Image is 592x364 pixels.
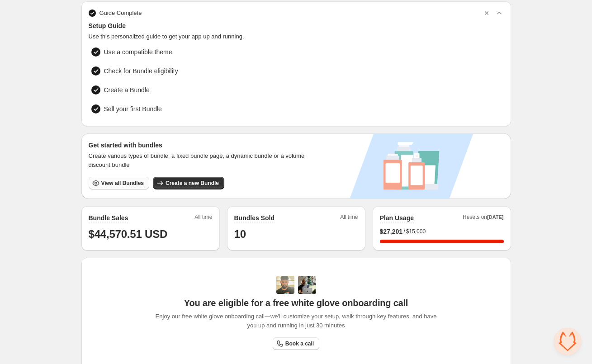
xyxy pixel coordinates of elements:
[276,276,294,294] img: Adi
[104,47,172,57] span: Use a compatible theme
[380,227,403,236] span: $ 27,201
[89,32,504,41] span: Use this personalized guide to get your app up and running.
[487,214,503,220] span: [DATE]
[104,66,178,76] span: Check for Bundle eligibility
[89,151,313,170] span: Create various types of bundle, a fixed bundle page, a dynamic bundle or a volume discount bundle
[101,180,144,187] span: View all Bundles
[104,104,162,113] span: Sell your first Bundle
[89,227,213,241] h1: $44,570.51 USD
[89,141,313,150] h3: Get started with bundles
[380,213,414,222] h2: Plan Usage
[151,312,441,330] span: Enjoy our free white glove onboarding call—we'll customize your setup, walk through key features,...
[166,180,219,187] span: Create a new Bundle
[234,213,275,222] h2: Bundles Sold
[298,276,316,294] img: Prakhar
[89,213,128,222] h2: Bundle Sales
[285,340,314,347] span: Book a call
[406,228,426,235] span: $15,000
[184,298,408,308] span: You are eligible for a free white glove onboarding call
[554,328,581,355] a: Open chat
[380,227,504,236] div: /
[234,227,358,241] h1: 10
[340,213,358,223] span: All time
[89,21,504,30] span: Setup Guide
[153,177,224,189] button: Create a new Bundle
[89,177,149,189] button: View all Bundles
[104,85,150,95] span: Create a Bundle
[194,213,212,223] span: All time
[99,9,142,18] span: Guide Complete
[463,213,504,223] span: Resets on
[273,337,319,350] a: Book a call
